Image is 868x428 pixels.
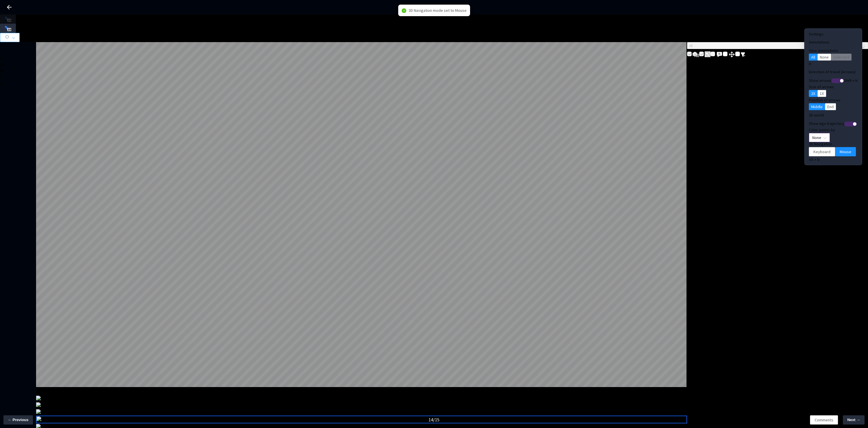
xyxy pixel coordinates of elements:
span: Position of arrows [809,97,841,103]
span: Mouse [840,149,851,155]
span: Alt + N [809,157,820,162]
span: 2X [811,90,815,97]
img: svg+xml;base64,PHN2ZyB3aWR0aD0iMjQiIGhlaWdodD0iMjQiIHZpZXdCb3g9IjAgMCAyNCAyNCIgZmlsbD0ibm9uZSIgeG... [716,51,723,58]
button: Selected [831,54,852,61]
div: Color points by [809,127,858,133]
button: All [809,54,818,61]
button: Mouse [835,147,856,156]
h4: Annotations [809,40,858,44]
button: 2X [809,90,818,97]
button: Middle [809,103,825,110]
span: check-circle [402,8,406,13]
button: Keyboard [809,147,835,156]
button: Comments [810,415,838,425]
h4: 3D world [809,113,858,117]
span: Show ego trajectory [809,121,844,126]
b: 101 [72,389,78,395]
span: Size of arrows [809,84,834,89]
img: svg+xml;base64,PHN2ZyB4bWxucz0iaHR0cDovL3d3dy53My5vcmcvMjAwMC9zdmciIHdpZHRoPSIxNiIgaGVpZ2h0PSIxNi... [741,52,745,57]
span: Settings [809,31,824,37]
span: 3D Navigation mode set to Mouse [409,7,467,14]
span: Show arrows [809,78,831,83]
button: 1X [818,90,826,97]
span: Shift + H [844,78,858,83]
span: None [820,54,829,60]
label: View annotations [809,48,838,53]
span: H [809,61,811,66]
span: All [811,54,815,60]
span: None [812,133,826,142]
span: Comments [815,417,833,423]
button: None [818,54,831,61]
img: svg+xml;base64,PHN2ZyB3aWR0aD0iMjQiIGhlaWdodD0iMjUiIHZpZXdCb3g9IjAgMCAyNCAyNSIgZmlsbD0ibm9uZSIgeG... [728,51,735,58]
img: svg+xml;base64,PHN2ZyB3aWR0aD0iMjAiIGhlaWdodD0iMjEiIHZpZXdCb3g9IjAgMCAyMCAyMSIgZmlsbD0ibm9uZSIgeG... [705,51,710,57]
img: svg+xml;base64,PHN2ZyB3aWR0aD0iMjMiIGhlaWdodD0iMTkiIHZpZXdCb3g9IjAgMCAyMyAxOSIgZmlsbD0ibm9uZSIgeG... [693,52,699,57]
span: Id [689,42,866,49]
span: Middle [811,104,823,110]
button: End [825,103,836,110]
h4: Direction of travel (Arrows) [809,70,858,74]
span: Keyboard [813,149,830,155]
span: 3D Navigation [809,141,832,147]
div: Frames Aggregated: [36,389,78,395]
span: Next → [847,417,860,423]
div: 14 / 15 [429,416,439,423]
button: Next → [843,415,865,425]
span: 1X [820,90,824,97]
span: End [827,104,834,110]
